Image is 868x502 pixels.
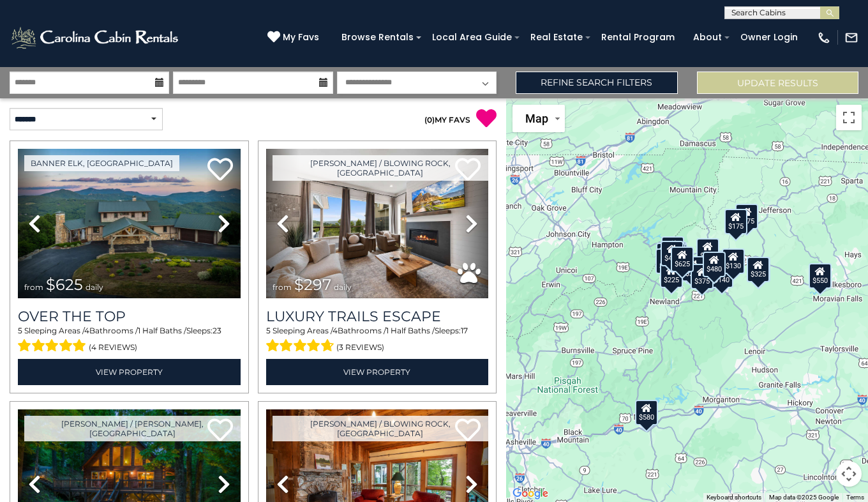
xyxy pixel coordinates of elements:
[427,115,432,125] span: 0
[336,339,384,356] span: (3 reviews)
[846,494,864,501] a: Terms (opens in new tab)
[696,238,719,264] div: $349
[207,156,233,184] a: Add to favorites
[46,275,83,294] span: $625
[516,72,677,94] a: Refine Search Filters
[702,252,725,277] div: $480
[273,282,292,292] span: from
[687,27,728,47] a: About
[335,27,420,47] a: Browse Rentals
[836,105,862,130] button: Toggle fullscreen view
[18,359,241,385] a: View Property
[24,155,179,171] a: Banner Elk, [GEOGRAPHIC_DATA]
[266,308,489,325] a: Luxury Trails Escape
[266,325,489,356] div: Sleeping Areas / Bathrooms / Sleeps:
[86,282,103,292] span: daily
[635,400,658,425] div: $580
[266,149,489,298] img: thumbnail_168695581.jpeg
[524,27,589,47] a: Real Estate
[509,485,551,502] img: Google
[747,257,770,282] div: $297
[18,308,241,325] a: Over The Top
[461,326,468,335] span: 17
[513,105,565,132] button: Change map style
[273,155,489,181] a: [PERSON_NAME] / Blowing Rock, [GEOGRAPHIC_DATA]
[660,262,683,288] div: $225
[671,247,694,272] div: $625
[661,241,684,266] div: $425
[18,325,241,356] div: Sleeping Areas / Bathrooms / Sleeps:
[769,494,839,501] span: Map data ©2025 Google
[18,149,241,298] img: thumbnail_167153549.jpeg
[24,282,43,292] span: from
[424,115,435,125] span: ( )
[266,359,489,385] a: View Property
[213,326,221,335] span: 23
[655,248,678,274] div: $230
[424,115,470,125] a: (0)MY FAVS
[294,275,331,294] span: $297
[273,416,489,441] a: [PERSON_NAME] / Blowing Rock, [GEOGRAPHIC_DATA]
[283,31,319,44] span: My Favs
[386,326,435,335] span: 1 Half Baths /
[710,262,733,288] div: $140
[267,31,322,45] a: My Favs
[707,493,761,502] button: Keyboard shortcuts
[735,204,758,229] div: $175
[724,209,747,234] div: $175
[722,248,745,274] div: $130
[266,326,271,335] span: 5
[509,485,551,502] a: Open this area in Google Maps (opens a new window)
[24,416,241,441] a: [PERSON_NAME] / [PERSON_NAME], [GEOGRAPHIC_DATA]
[697,72,858,94] button: Update Results
[690,264,713,289] div: $375
[734,27,804,47] a: Owner Login
[138,326,186,335] span: 1 Half Baths /
[844,31,858,45] img: mail-regular-white.png
[333,326,338,335] span: 4
[817,31,831,45] img: phone-regular-white.png
[525,112,548,125] span: Map
[18,326,22,335] span: 5
[334,282,352,292] span: daily
[84,326,89,335] span: 4
[661,236,684,262] div: $125
[595,27,681,47] a: Rental Program
[10,25,182,50] img: White-1-2.png
[809,263,832,289] div: $550
[89,339,137,356] span: (4 reviews)
[747,257,770,282] div: $325
[836,461,862,487] button: Map camera controls
[426,27,518,47] a: Local Area Guide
